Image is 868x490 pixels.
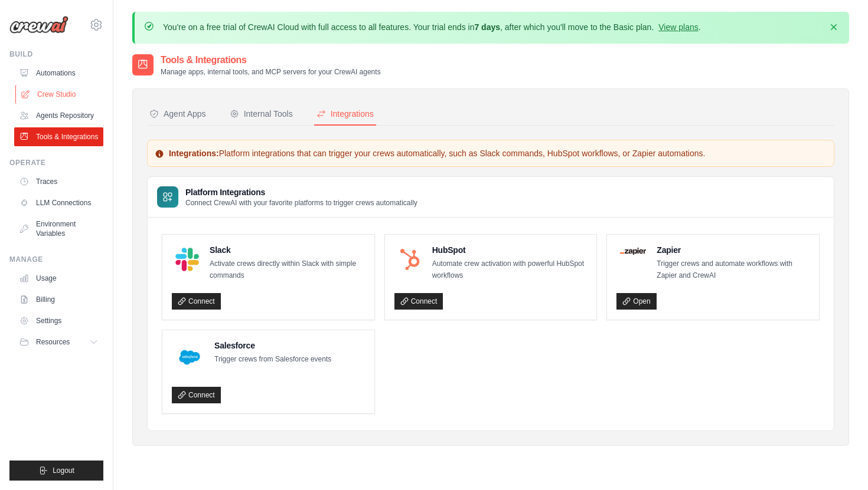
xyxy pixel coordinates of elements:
[36,337,70,347] span: Resources
[432,258,588,281] p: Automate crew activation with powerful HubSpot workflows
[14,311,103,330] a: Settings
[432,244,588,256] h4: HubSpot
[210,258,365,281] p: Activate crews directly within Slack with simple commands
[161,67,381,77] p: Manage apps, internal tools, and MCP servers for your CrewAI agents
[230,108,293,120] div: Internal Tools
[658,22,698,32] a: View plans
[9,16,68,34] img: Logo
[398,248,422,271] img: HubSpot Logo
[314,103,376,126] button: Integrations
[14,215,103,243] a: Environment Variables
[14,106,103,125] a: Agents Repository
[185,198,417,208] p: Connect CrewAI with your favorite platforms to trigger crews automatically
[149,108,206,120] div: Agent Apps
[14,193,103,212] a: LLM Connections
[14,64,103,83] a: Automations
[14,269,103,288] a: Usage
[155,147,827,159] p: Platform integrations that can trigger your crews automatically, such as Slack commands, HubSpot ...
[14,333,103,351] button: Resources
[147,103,208,126] button: Agent Apps
[657,258,810,281] p: Trigger crews and automate workflows with Zapier and CrewAI
[163,21,701,33] p: You're on a free trial of CrewAI Cloud with full access to all features. Your trial ends in , aft...
[657,244,810,256] h4: Zapier
[185,186,417,198] h3: Platform Integrations
[214,354,331,366] p: Trigger crews from Salesforce events
[172,293,221,310] a: Connect
[227,103,295,126] button: Internal Tools
[210,244,365,256] h4: Slack
[15,85,105,104] a: Crew Studio
[9,158,103,167] div: Operate
[14,172,103,191] a: Traces
[214,340,331,351] h4: Salesforce
[53,466,74,475] span: Logout
[620,248,646,255] img: Zapier Logo
[175,248,199,271] img: Slack Logo
[474,22,500,32] strong: 7 days
[394,293,443,310] a: Connect
[9,461,103,481] button: Logout
[14,127,103,146] a: Tools & Integrations
[172,387,221,403] a: Connect
[616,293,656,310] a: Open
[9,50,103,59] div: Build
[175,343,204,371] img: Salesforce Logo
[161,53,381,67] h2: Tools & Integrations
[14,290,103,309] a: Billing
[169,149,219,158] strong: Integrations:
[9,255,103,264] div: Manage
[316,108,374,120] div: Integrations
